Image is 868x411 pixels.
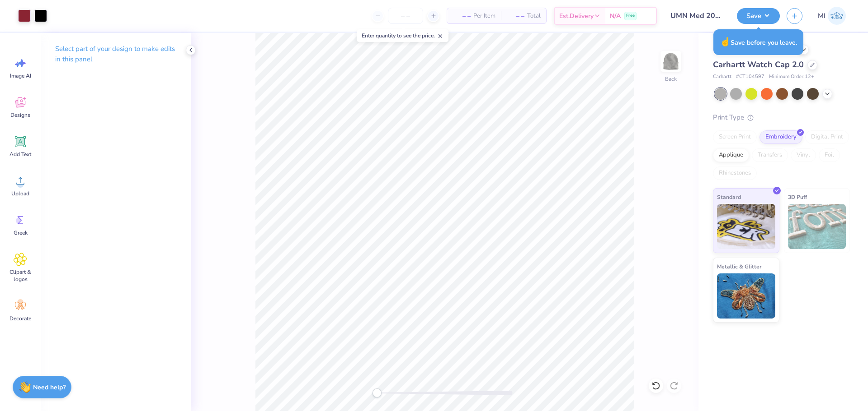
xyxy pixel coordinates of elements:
[373,388,382,397] div: Accessibility label
[506,11,524,21] span: – –
[736,73,764,81] span: # CT104597
[664,7,730,25] input: Untitled Design
[788,192,807,202] span: 3D Puff
[818,11,826,21] span: MI
[769,73,814,81] span: Minimum Order: 12 +
[713,29,803,55] div: Save before you leave.
[805,130,849,144] div: Digital Print
[665,75,677,83] div: Back
[10,111,30,119] span: Designs
[828,7,846,25] img: Ma. Isabella Adad
[527,11,541,21] span: Total
[388,8,423,24] input: – –
[5,268,35,283] span: Clipart & logos
[662,52,680,70] img: Back
[752,148,788,162] div: Transfers
[717,273,775,319] img: Metallic & Glitter
[610,11,621,21] span: N/A
[55,44,176,65] p: Select part of your design to make edits in this panel
[626,13,635,19] span: Free
[717,204,775,249] img: Standard
[473,11,495,21] span: Per Item
[713,112,850,123] div: Print Type
[453,11,471,21] span: – –
[33,383,66,392] strong: Need help?
[720,36,731,48] span: ☝️
[737,8,780,24] button: Save
[713,148,749,162] div: Applique
[11,190,29,197] span: Upload
[759,130,802,144] div: Embroidery
[9,315,31,322] span: Decorate
[357,29,448,42] div: Enter quantity to see the price.
[717,192,741,202] span: Standard
[814,7,850,25] a: MI
[713,166,757,180] div: Rhinestones
[713,59,804,70] span: Carhartt Watch Cap 2.0
[10,72,31,79] span: Image AI
[9,151,31,158] span: Add Text
[559,11,594,21] span: Est. Delivery
[717,262,762,271] span: Metallic & Glitter
[819,148,840,162] div: Foil
[14,229,28,236] span: Greek
[713,73,731,81] span: Carhartt
[713,130,757,144] div: Screen Print
[788,204,846,249] img: 3D Puff
[791,148,816,162] div: Vinyl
